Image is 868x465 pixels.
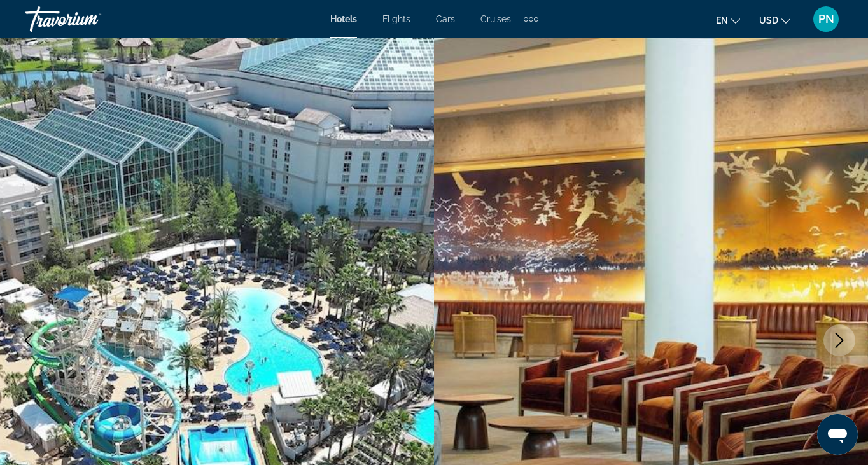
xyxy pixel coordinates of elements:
span: USD [759,15,778,25]
button: Extra navigation items [524,9,538,29]
button: Change language [716,11,740,29]
span: en [716,15,728,25]
button: Previous image [13,324,45,356]
a: Flights [382,14,410,24]
button: User Menu [809,6,843,32]
button: Change currency [759,11,790,29]
a: Cars [436,14,455,24]
a: Cruises [480,14,511,24]
span: PN [818,13,834,25]
a: Travorium [25,3,153,36]
button: Next image [823,324,855,356]
iframe: Button to launch messaging window [817,414,858,455]
a: Hotels [330,14,357,24]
